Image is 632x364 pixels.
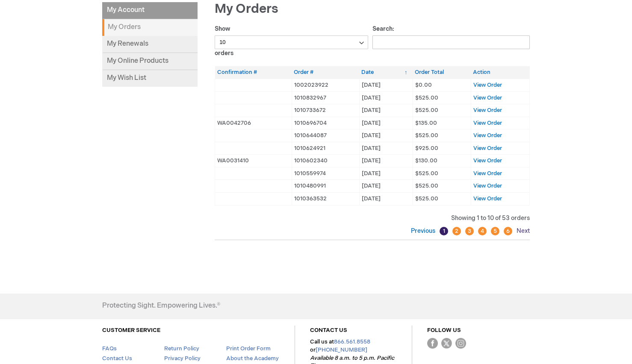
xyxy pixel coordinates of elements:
[473,182,502,189] a: View Order
[215,214,530,223] div: Showing 1 to 10 of 53 orders
[226,345,271,352] a: Print Order Form
[415,157,437,164] span: $130.00
[292,66,359,79] th: Order #: activate to sort column ascending
[292,129,359,142] td: 1010644087
[334,338,370,345] a: 866.561.8558
[102,345,117,352] a: FAQs
[473,94,502,101] a: View Order
[415,94,438,101] span: $525.00
[440,227,448,235] a: 1
[215,155,292,167] td: WA0031410
[473,145,502,152] a: View Order
[292,193,359,205] td: 1010363532
[292,155,359,167] td: 1010602340
[473,170,502,177] a: View Order
[372,35,530,49] input: Search:
[359,66,413,79] th: Date: activate to sort column ascending
[473,107,502,114] a: View Order
[215,66,292,79] th: Confirmation #: activate to sort column ascending
[292,167,359,180] td: 1010559974
[215,117,292,129] td: WA0042706
[164,355,201,362] a: Privacy Policy
[491,227,499,235] a: 5
[427,327,461,334] a: FOLLOW US
[473,132,502,139] a: View Order
[102,19,198,36] strong: My Orders
[415,195,438,202] span: $525.00
[478,227,487,235] a: 4
[316,346,367,353] a: [PHONE_NUMBER]
[427,338,438,349] img: Facebook
[359,129,413,142] td: [DATE]
[473,120,502,126] a: View Order
[292,180,359,193] td: 1010480991
[215,35,368,49] select: Showorders
[215,25,368,57] label: Show orders
[514,227,530,235] a: Next
[215,1,278,17] span: My Orders
[359,104,413,117] td: [DATE]
[359,167,413,180] td: [DATE]
[359,79,413,91] td: [DATE]
[415,120,437,126] span: $135.00
[359,193,413,205] td: [DATE]
[359,117,413,129] td: [DATE]
[359,180,413,193] td: [DATE]
[473,82,502,88] a: View Order
[102,70,198,87] a: My Wish List
[504,227,512,235] a: 6
[441,338,452,349] img: Twitter
[164,345,199,352] a: Return Policy
[359,155,413,167] td: [DATE]
[473,157,502,164] a: View Order
[473,195,502,202] a: View Order
[292,79,359,91] td: 1002023922
[415,170,438,177] span: $525.00
[415,145,438,152] span: $925.00
[411,227,437,235] a: Previous
[102,302,220,310] h4: Protecting Sight. Empowering Lives.®
[415,82,432,88] span: $0.00
[310,327,347,334] a: CONTACT US
[359,142,413,155] td: [DATE]
[292,117,359,129] td: 1010696704
[415,182,438,189] span: $525.00
[102,355,132,362] a: Contact Us
[359,91,413,104] td: [DATE]
[102,53,198,70] a: My Online Products
[292,142,359,155] td: 1010624921
[415,107,438,114] span: $525.00
[102,327,160,334] a: CUSTOMER SERVICE
[455,338,466,349] img: instagram
[292,104,359,117] td: 1010733672
[413,66,471,79] th: Order Total: activate to sort column ascending
[471,66,529,79] th: Action: activate to sort column ascending
[415,132,438,139] span: $525.00
[465,227,474,235] a: 3
[292,91,359,104] td: 1010832967
[226,355,279,362] a: About the Academy
[102,36,198,53] a: My Renewals
[452,227,461,235] a: 2
[372,25,530,46] label: Search:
